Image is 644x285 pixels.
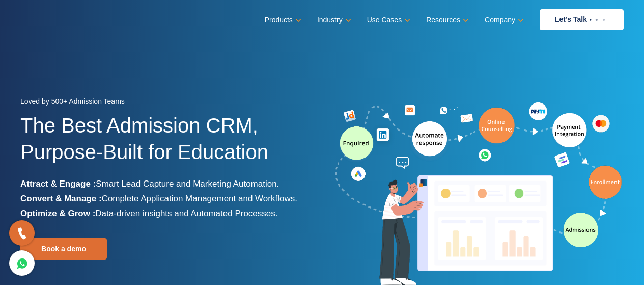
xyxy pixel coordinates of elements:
a: Industry [317,13,349,28]
a: Products [265,13,299,28]
a: Let’s Talk [540,9,624,30]
span: Data-driven insights and Automated Processes. [95,209,277,218]
span: Complete Application Management and Workflows. [102,194,297,203]
b: Optimize & Grow : [20,209,95,218]
a: Book a demo [20,238,107,260]
span: Smart Lead Capture and Marketing Automation. [96,179,279,189]
a: Resources [426,13,467,28]
b: Attract & Engage : [20,179,96,189]
a: Use Cases [367,13,408,28]
h1: The Best Admission CRM, Purpose-Built for Education [20,112,315,176]
b: Convert & Manage : [20,194,102,203]
div: Loved by 500+ Admission Teams [20,94,315,112]
a: Company [485,13,522,28]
